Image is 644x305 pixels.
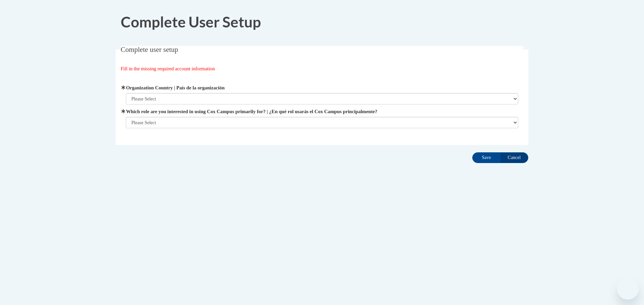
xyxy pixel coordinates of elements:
[500,152,528,163] input: Cancel
[121,66,215,71] span: Fill in the missing required account information
[617,278,639,300] iframe: Button to launch messaging window
[126,108,519,115] label: Which role are you interested in using Cox Campus primarily for? | ¿En qué rol usarás el Cox Camp...
[121,13,261,30] span: Complete User Setup
[121,46,178,54] span: Complete user setup
[126,84,519,91] label: Organization Country | País de la organización
[472,152,500,163] input: Save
